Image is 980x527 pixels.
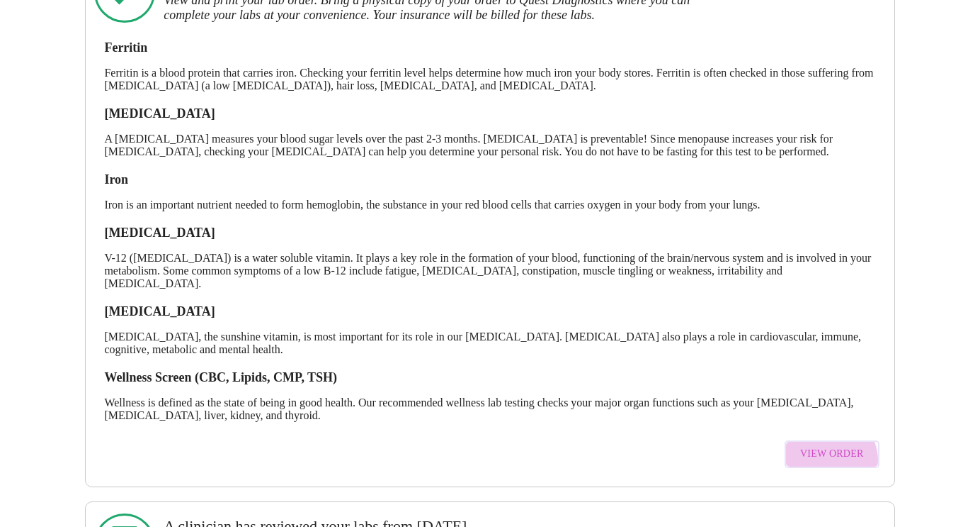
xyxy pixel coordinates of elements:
h3: [MEDICAL_DATA] [104,304,875,319]
h3: Ferritin [104,40,875,55]
p: [MEDICAL_DATA], the sunshine vitamin, is most important for its role in our [MEDICAL_DATA]. [MEDI... [104,331,875,356]
p: Wellness is defined as the state of being in good health. Our recommended wellness lab testing ch... [104,396,875,422]
a: View Order [781,433,883,475]
h3: Iron [104,172,875,187]
p: A [MEDICAL_DATA] measures your blood sugar levels over the past 2-3 months. [MEDICAL_DATA] is pre... [104,133,875,158]
p: Iron is an important nutrient needed to form hemoglobin, the substance in your red blood cells th... [104,199,875,211]
p: V-12 ([MEDICAL_DATA]) is a water soluble vitamin. It plays a key role in the formation of your bl... [104,252,875,290]
p: Ferritin is a blood protein that carries iron. Checking your ferritin level helps determine how m... [104,67,875,92]
h3: [MEDICAL_DATA] [104,226,875,240]
h3: [MEDICAL_DATA] [104,106,875,121]
span: View Order [800,445,864,463]
h3: Wellness Screen (CBC, Lipids, CMP, TSH) [104,370,875,385]
button: View Order [785,440,879,468]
